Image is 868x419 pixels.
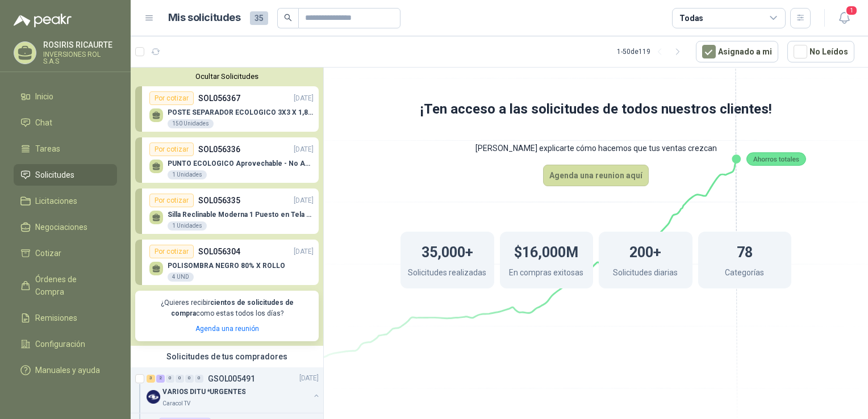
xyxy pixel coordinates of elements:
[834,8,854,28] button: 1
[617,43,687,61] div: 1 - 50 de 119
[142,298,312,319] p: ¿Quieres recibir como estas todos los días?
[294,246,314,257] p: [DATE]
[168,262,285,270] p: POLISOMBRA NEGRO 80% X ROLLO
[509,266,583,282] p: En compras exitosas
[135,137,319,183] a: Por cotizarSOL056336[DATE] PUNTO ECOLOGICO Aprovechable - No Aprovechable 20Litros Blanco - Negro...
[14,112,117,133] a: Chat
[168,108,314,116] p: POSTE SEPARADOR ECOLOGICO 3X3 X 1,80 CUADRADO
[135,188,319,234] a: Por cotizarSOL056335[DATE] Silla Reclinable Moderna 1 Puesto en Tela Mecánica Praxis Elite Living...
[35,90,53,103] span: Inicio
[131,346,323,367] div: Solicitudes de tus compradores
[149,91,194,105] div: Por cotizar
[250,11,268,25] span: 35
[168,10,241,26] h1: Mis solicitudes
[176,375,184,383] div: 0
[166,375,174,383] div: 0
[35,338,85,350] span: Configuración
[35,247,61,259] span: Cotizar
[299,373,319,384] p: [DATE]
[168,160,314,167] p: PUNTO ECOLOGICO Aprovechable - No Aprovechable 20Litros Blanco - Negro
[185,375,194,383] div: 0
[147,375,155,383] div: 3
[147,390,160,404] img: Company Logo
[294,195,314,206] p: [DATE]
[168,119,214,128] div: 150 Unidades
[43,41,117,49] p: ROSIRIS RICAURTE
[135,86,319,132] a: Por cotizarSOL056367[DATE] POSTE SEPARADOR ECOLOGICO 3X3 X 1,80 CUADRADO150 Unidades
[168,211,314,219] p: Silla Reclinable Moderna 1 Puesto en Tela Mecánica Praxis Elite Living
[613,266,678,282] p: Solicitudes diarias
[168,170,207,179] div: 1 Unidades
[725,266,764,282] p: Categorías
[168,221,207,231] div: 1 Unidades
[131,68,323,346] div: Ocultar SolicitudesPor cotizarSOL056367[DATE] POSTE SEPARADOR ECOLOGICO 3X3 X 1,80 CUADRADO150 Un...
[845,5,858,16] span: 1
[787,41,854,62] button: No Leídos
[171,299,294,317] b: cientos de solicitudes de compra
[514,238,578,263] h1: $16,000M
[35,364,100,376] span: Manuales y ayuda
[14,14,72,27] img: Logo peakr
[35,312,77,324] span: Remisiones
[135,240,319,285] a: Por cotizarSOL056304[DATE] POLISOMBRA NEGRO 80% X ROLLO4 UND
[198,245,240,258] p: SOL056304
[737,238,753,263] h1: 78
[629,238,661,263] h1: 200+
[14,307,117,329] a: Remisiones
[198,143,240,156] p: SOL056336
[696,41,778,62] button: Asignado a mi
[543,165,649,186] button: Agenda una reunion aquí
[168,273,194,282] div: 4 UND
[14,333,117,355] a: Configuración
[422,238,473,263] h1: 35,000+
[149,143,194,156] div: Por cotizar
[198,92,240,104] p: SOL056367
[208,375,255,383] p: GSOL005491
[35,273,106,298] span: Órdenes de Compra
[284,14,292,22] span: search
[149,245,194,258] div: Por cotizar
[14,242,117,264] a: Cotizar
[198,194,240,207] p: SOL056335
[14,164,117,186] a: Solicitudes
[156,375,165,383] div: 2
[14,269,117,303] a: Órdenes de Compra
[14,190,117,212] a: Licitaciones
[14,359,117,381] a: Manuales y ayuda
[679,12,703,24] div: Todas
[162,387,245,397] p: VARIOS DITU *URGENTES
[43,51,117,65] p: INVERSIONES ROL S.A.S
[294,93,314,104] p: [DATE]
[14,216,117,238] a: Negociaciones
[135,72,319,81] button: Ocultar Solicitudes
[408,266,486,282] p: Solicitudes realizadas
[162,399,190,408] p: Caracol TV
[147,372,321,408] a: 3 2 0 0 0 0 GSOL005491[DATE] Company LogoVARIOS DITU *URGENTESCaracol TV
[195,325,259,333] a: Agenda una reunión
[35,143,60,155] span: Tareas
[149,194,194,207] div: Por cotizar
[35,195,77,207] span: Licitaciones
[35,116,52,129] span: Chat
[294,144,314,155] p: [DATE]
[14,138,117,160] a: Tareas
[14,86,117,107] a: Inicio
[35,169,74,181] span: Solicitudes
[195,375,203,383] div: 0
[35,221,87,233] span: Negociaciones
